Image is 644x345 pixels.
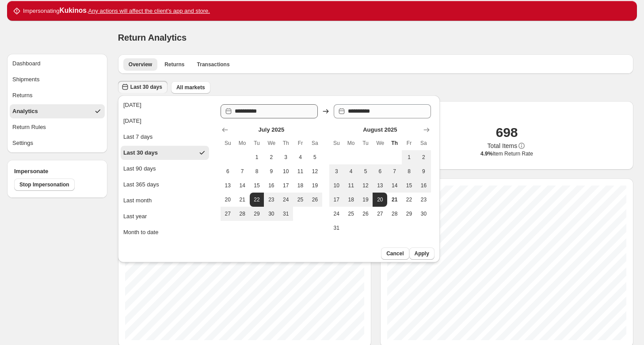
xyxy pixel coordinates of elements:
[333,210,340,217] span: 24
[121,130,209,144] button: Last 7 days
[123,164,156,173] div: Last 90 days
[387,178,402,193] button: Thursday August 14 2025
[267,196,275,203] span: 23
[420,182,427,189] span: 16
[282,196,290,203] span: 24
[171,81,210,94] button: All markets
[19,181,69,188] span: Stop Impersonation
[308,136,322,150] th: Saturday
[376,168,384,175] span: 6
[308,178,322,193] button: Saturday July 19 2025
[10,88,105,102] button: Returns
[250,136,264,150] th: Tuesday
[362,168,370,175] span: 5
[420,168,427,175] span: 9
[253,210,261,217] span: 29
[347,182,355,189] span: 11
[197,61,230,68] span: Transactions
[123,228,159,237] div: Month to date
[264,193,278,207] button: Wednesday July 23 2025
[391,210,398,217] span: 28
[405,154,413,161] span: 1
[118,81,168,93] button: Last 30 days
[264,150,278,164] button: Wednesday July 2 2025
[235,207,250,221] button: Monday July 28 2025
[267,210,275,217] span: 30
[250,164,264,178] button: Tuesday July 8 2025
[10,72,105,87] button: Shipments
[311,182,319,189] span: 19
[402,164,416,178] button: Friday August 8 2025
[405,210,413,217] span: 29
[253,196,261,203] span: 22
[373,136,387,150] th: Wednesday
[329,164,344,178] button: Sunday August 3 2025
[405,196,413,203] span: 22
[253,140,261,147] span: Tu
[402,136,416,150] th: Friday
[176,84,205,91] span: All markets
[264,164,278,178] button: Wednesday July 9 2025
[311,196,319,203] span: 26
[221,207,235,221] button: Sunday July 27 2025
[14,178,75,191] button: Stop Impersonation
[121,209,209,224] button: Last year
[250,193,264,207] button: Start of range Tuesday July 22 2025
[121,241,209,255] button: Year to date
[347,210,355,217] span: 25
[12,139,33,148] div: Settings
[386,250,404,257] span: Cancel
[267,182,275,189] span: 16
[496,124,518,141] h1: 698
[387,207,402,221] button: Thursday August 28 2025
[415,250,429,257] span: Apply
[282,210,290,217] span: 31
[23,6,210,15] p: Impersonating .
[297,196,304,203] span: 25
[10,104,105,118] button: Analytics
[239,196,246,203] span: 21
[221,164,235,178] button: Sunday July 6 2025
[221,136,235,150] th: Sunday
[402,150,416,164] button: Friday August 1 2025
[123,101,141,110] div: [DATE]
[391,168,398,175] span: 7
[308,150,322,164] button: Saturday July 5 2025
[221,178,235,193] button: Sunday July 13 2025
[278,136,293,150] th: Thursday
[373,164,387,178] button: Wednesday August 6 2025
[14,167,100,176] h4: Impersonate
[308,164,322,178] button: Saturday July 12 2025
[12,91,33,100] div: Returns
[362,196,370,203] span: 19
[376,210,384,217] span: 27
[488,141,518,150] span: Total Items
[362,210,370,217] span: 26
[129,61,152,68] span: Overview
[12,107,38,116] div: Analytics
[333,182,340,189] span: 10
[250,178,264,193] button: Tuesday July 15 2025
[164,61,184,68] span: Returns
[10,120,105,134] button: Return Rules
[235,164,250,178] button: Monday July 7 2025
[293,150,308,164] button: Friday July 4 2025
[358,164,373,178] button: Tuesday August 5 2025
[282,182,290,189] span: 17
[123,117,141,125] div: [DATE]
[59,7,87,14] strong: Kukinos
[235,136,250,150] th: Monday
[12,59,41,68] div: Dashboard
[373,193,387,207] button: End of range Wednesday August 20 2025
[293,136,308,150] th: Friday
[329,193,344,207] button: Sunday August 17 2025
[480,151,492,157] span: 4.9%
[416,207,431,221] button: Saturday August 30 2025
[329,221,344,235] button: Sunday August 31 2025
[267,168,275,175] span: 9
[123,196,152,205] div: Last month
[416,193,431,207] button: Saturday August 23 2025
[224,196,232,203] span: 20
[358,193,373,207] button: Tuesday August 19 2025
[121,98,209,112] button: [DATE]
